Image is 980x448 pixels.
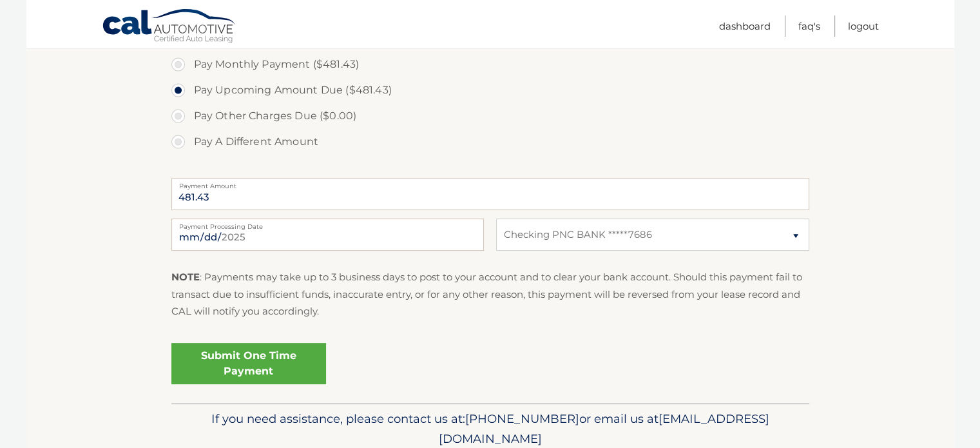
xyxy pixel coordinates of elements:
[171,219,484,229] label: Payment Processing Date
[171,271,200,283] strong: NOTE
[171,129,809,155] label: Pay A Different Amount
[848,15,879,37] a: Logout
[171,77,809,103] label: Pay Upcoming Amount Due ($481.43)
[719,15,771,37] a: Dashboard
[171,343,326,384] a: Submit One Time Payment
[171,178,809,188] label: Payment Amount
[465,411,579,426] span: [PHONE_NUMBER]
[102,8,237,46] a: Cal Automotive
[171,219,484,251] input: Payment Date
[798,15,820,37] a: FAQ's
[171,103,809,129] label: Pay Other Charges Due ($0.00)
[171,178,809,210] input: Payment Amount
[171,269,809,320] p: : Payments may take up to 3 business days to post to your account and to clear your bank account....
[171,52,809,77] label: Pay Monthly Payment ($481.43)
